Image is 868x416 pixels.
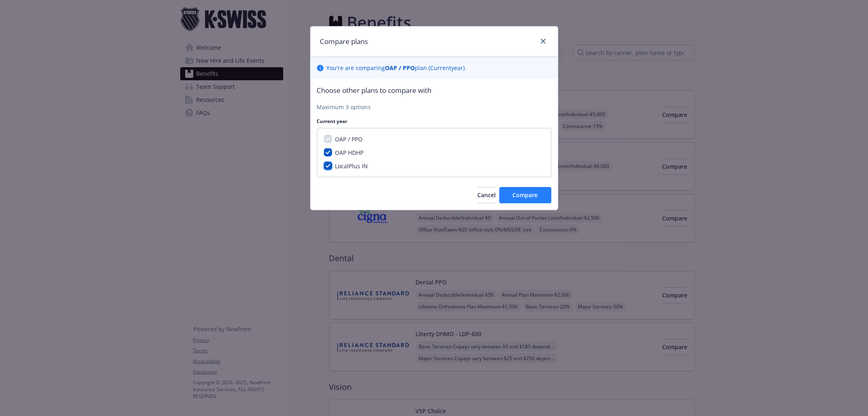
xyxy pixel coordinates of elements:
button: Cancel [478,187,496,203]
span: OAP HDHP [335,149,364,156]
h1: Compare plans [320,36,368,47]
span: Cancel [478,191,496,199]
p: Choose other plans to compare with [317,85,551,96]
a: close [538,36,548,46]
span: OAP / PPO [335,135,363,143]
p: You ' re are comparing plan ( Current year) [327,64,465,72]
p: Current year [317,118,551,125]
b: OAP / PPO [385,64,415,72]
button: Compare [499,187,551,203]
p: Maximum 3 options [317,103,551,111]
span: Compare [513,191,538,199]
span: LocalPlus IN [335,162,368,170]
